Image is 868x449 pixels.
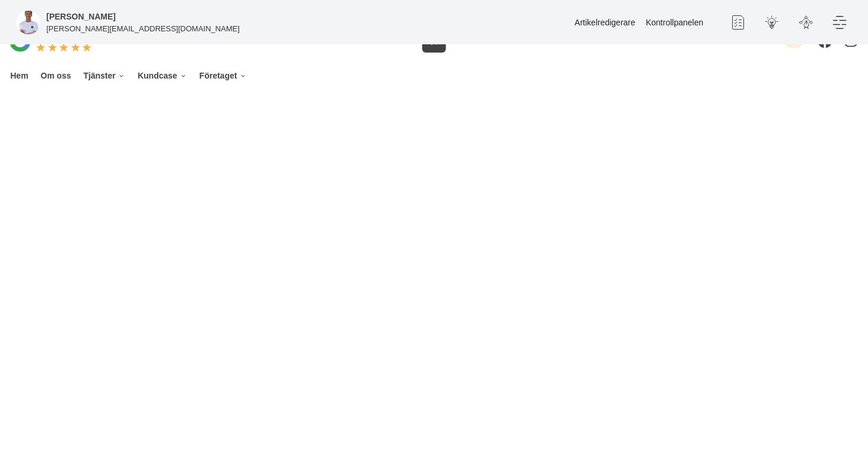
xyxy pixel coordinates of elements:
[8,63,30,89] a: Hem
[575,18,635,27] a: Artikelredigerare
[17,11,40,34] img: foretagsbild-pa-smartproduktion-en-webbyraer-i-dalarnas-lan.png
[197,63,249,89] a: Företaget
[38,63,73,89] a: Om oss
[47,23,240,34] p: [PERSON_NAME][EMAIL_ADDRESS][DOMAIN_NAME]
[646,18,703,27] a: Kontrollpanelen
[47,10,116,23] h5: Administratör
[81,63,128,89] a: Tjänster
[136,63,189,89] a: Kundcase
